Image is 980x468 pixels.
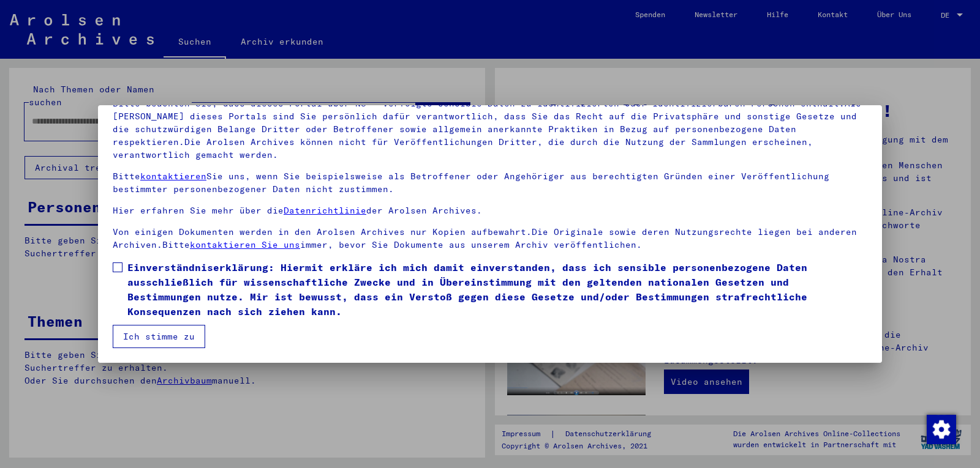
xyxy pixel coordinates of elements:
a: kontaktieren [140,171,206,182]
p: Bitte beachten Sie, dass dieses Portal über NS - Verfolgte sensible Daten zu identifizierten oder... [113,97,867,162]
img: Zustimmung ändern [927,415,956,444]
p: Hier erfahren Sie mehr über die der Arolsen Archives. [113,204,867,217]
div: Zustimmung ändern [926,414,956,444]
span: Einverständniserklärung: Hiermit erkläre ich mich damit einverstanden, dass ich sensible personen... [127,260,867,319]
p: Von einigen Dokumenten werden in den Arolsen Archives nur Kopien aufbewahrt.Die Originale sowie d... [113,226,867,251]
a: Datenrichtlinie [284,205,366,216]
button: Ich stimme zu [113,325,205,348]
a: kontaktieren Sie uns [190,239,300,250]
p: Bitte Sie uns, wenn Sie beispielsweise als Betroffener oder Angehöriger aus berechtigten Gründen ... [113,170,867,196]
